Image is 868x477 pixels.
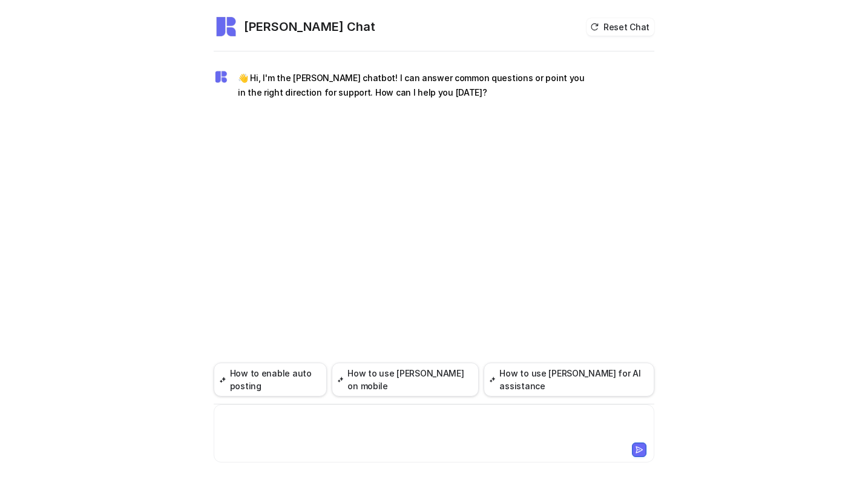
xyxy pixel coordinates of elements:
[332,363,479,396] button: How to use [PERSON_NAME] on mobile
[214,363,327,396] button: How to enable auto posting
[484,363,654,396] button: How to use [PERSON_NAME] for AI assistance
[214,15,238,39] img: Widget
[587,18,654,36] button: Reset Chat
[238,71,592,100] p: 👋 Hi, I'm the [PERSON_NAME] chatbot! I can answer common questions or point you in the right dire...
[214,70,228,84] img: Widget
[244,18,375,35] h2: [PERSON_NAME] Chat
